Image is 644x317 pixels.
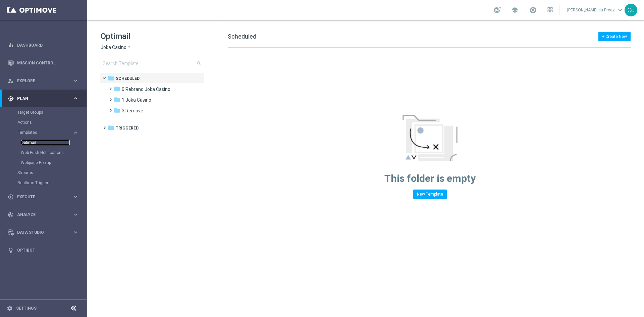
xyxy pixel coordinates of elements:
[598,32,631,41] button: + Create New
[72,129,79,136] i: keyboard_arrow_right
[21,158,87,168] div: Webpage Pop-up
[21,160,70,165] a: Webpage Pop-up
[72,229,79,235] i: keyboard_arrow_right
[116,125,139,131] span: Triggered
[7,248,79,253] button: lightbulb Optibot
[21,138,87,148] div: Optimail
[72,95,79,102] i: keyboard_arrow_right
[17,195,72,199] span: Execute
[17,230,72,234] span: Data Studio
[101,31,203,42] h1: Optimail
[17,97,72,101] span: Plan
[7,230,79,235] button: Data Studio keyboard_arrow_right
[8,212,14,218] i: track_changes
[17,107,87,117] div: Target Groups
[126,44,132,51] i: arrow_drop_down
[17,130,79,135] button: Templates keyboard_arrow_right
[108,124,114,131] i: folder
[17,168,87,178] div: Streams
[114,86,120,92] i: folder
[72,77,79,84] i: keyboard_arrow_right
[7,78,79,84] button: person_search Explore keyboard_arrow_right
[101,44,126,51] span: Joka Casino
[8,36,79,54] div: Dashboard
[21,150,70,155] a: Web Push Notifications
[114,96,120,103] i: folder
[413,190,447,199] button: New Template
[17,180,70,186] a: Realtime Triggers
[17,127,87,168] div: Templates
[17,79,72,83] span: Explore
[17,170,70,175] a: Streams
[72,194,79,200] i: keyboard_arrow_right
[108,75,114,82] i: folder
[101,44,132,51] button: Joka Casino arrow_drop_down
[17,36,79,54] a: Dashboard
[114,107,120,114] i: folder
[17,213,72,217] span: Analyze
[17,117,87,127] div: Actions
[7,212,79,217] button: track_changes Analyze keyboard_arrow_right
[511,6,519,14] span: school
[228,33,256,40] span: Scheduled
[8,212,72,218] div: Analyze
[7,96,79,101] button: gps_fixed Plan keyboard_arrow_right
[101,59,203,68] input: Search Template
[122,86,170,92] span: 0 Rebrand Joka Casino
[17,178,87,188] div: Realtime Triggers
[8,241,79,259] div: Optibot
[8,194,72,200] div: Execute
[8,229,72,235] div: Data Studio
[122,108,143,114] span: 3 Remove
[402,115,458,161] img: emptyStateManageTemplates.jpg
[8,96,72,102] div: Plan
[116,75,140,82] span: Scheduled
[72,211,79,218] i: keyboard_arrow_right
[7,60,79,66] button: Mission Control
[17,120,70,125] a: Actions
[21,140,70,145] a: Optimail
[17,241,79,259] a: Optibot
[7,194,79,200] button: play_circle_outline Execute keyboard_arrow_right
[7,305,13,311] i: settings
[625,4,637,16] div: Cd
[17,54,79,72] a: Mission Control
[8,78,14,84] i: person_search
[8,78,72,84] div: Explore
[8,54,79,72] div: Mission Control
[18,130,66,135] span: Templates
[18,130,72,135] div: Templates
[16,306,37,310] a: Settings
[8,194,14,200] i: play_circle_outline
[122,97,151,103] span: 1 Joka Casino
[384,172,476,184] span: This folder is empty
[8,247,14,253] i: lightbulb
[7,43,79,48] button: equalizer Dashboard
[17,110,70,115] a: Target Groups
[616,6,624,14] span: keyboard_arrow_down
[8,96,14,102] i: gps_fixed
[567,5,625,15] a: [PERSON_NAME] du Preezkeyboard_arrow_down
[196,61,202,66] span: search
[8,42,14,48] i: equalizer
[21,148,87,158] div: Web Push Notifications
